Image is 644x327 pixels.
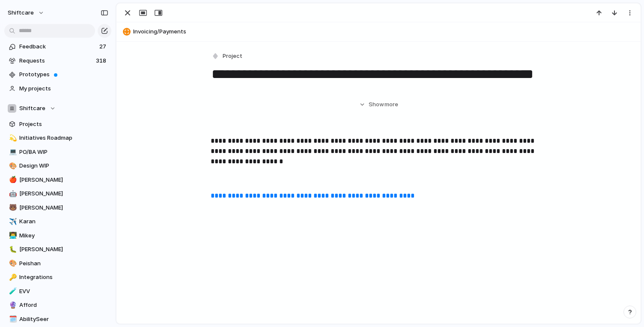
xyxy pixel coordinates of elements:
[4,40,111,53] a: Feedback27
[19,287,108,296] span: EVV
[8,259,16,268] button: 🎨
[19,245,108,254] span: [PERSON_NAME]
[19,189,108,198] span: [PERSON_NAME]
[19,42,97,51] span: Feedback
[19,70,108,79] span: Prototypes
[9,300,15,310] div: 🔮
[19,273,108,282] span: Integrations
[8,301,16,309] button: 🔮
[9,147,15,157] div: 💻
[4,102,111,115] button: Shiftcare
[4,271,111,284] a: 🔑Integrations
[19,217,108,226] span: Karan
[9,203,15,213] div: 🐻
[19,176,108,184] span: [PERSON_NAME]
[4,285,111,298] a: 🧪EVV
[4,132,111,144] a: 💫Initiatives Roadmap
[8,231,16,240] button: 👨‍💻
[9,133,15,143] div: 💫
[9,245,15,255] div: 🐛
[211,97,546,112] button: Showmore
[19,84,108,93] span: My projects
[4,201,111,214] a: 🐻[PERSON_NAME]
[4,257,111,270] a: 🎨Peishan
[4,82,111,95] a: My projects
[385,100,398,109] span: more
[133,27,637,36] span: Invoicing/Payments
[4,229,111,242] a: 👨‍💻Mikey
[9,189,15,199] div: 🤖
[8,245,16,254] button: 🐛
[4,187,111,200] a: 🤖[PERSON_NAME]
[8,315,16,324] button: 🗓️
[19,57,93,65] span: Requests
[19,120,108,129] span: Projects
[8,273,16,282] button: 🔑
[4,6,49,20] button: shiftcare
[19,162,108,170] span: Design WIP
[8,189,16,198] button: 🤖
[369,100,384,109] span: Show
[8,217,16,226] button: ✈️
[9,286,15,296] div: 🧪
[120,25,637,39] button: Invoicing/Payments
[19,259,108,268] span: Peishan
[19,148,108,156] span: PO/BA WIP
[4,174,111,186] a: 🍎[PERSON_NAME]
[4,299,111,312] a: 🔮Afford
[8,148,16,156] button: 💻
[4,54,111,67] a: Requests318
[96,57,108,65] span: 318
[9,314,15,324] div: 🗓️
[19,315,108,324] span: AbilitySeer
[9,273,15,282] div: 🔑
[4,118,111,131] a: Projects
[8,9,34,17] span: shiftcare
[4,215,111,228] a: ✈️Karan
[9,258,15,268] div: 🎨
[223,52,242,60] span: Project
[4,313,111,326] a: 🗓️AbilitySeer
[9,175,15,185] div: 🍎
[99,42,108,51] span: 27
[19,301,108,309] span: Afford
[9,231,15,240] div: 👨‍💻
[4,159,111,172] a: 🎨Design WIP
[4,146,111,159] a: 💻PO/BA WIP
[19,204,108,212] span: [PERSON_NAME]
[4,243,111,256] a: 🐛[PERSON_NAME]
[210,50,245,63] button: Project
[19,104,45,113] span: Shiftcare
[8,287,16,296] button: 🧪
[19,134,108,142] span: Initiatives Roadmap
[8,176,16,184] button: 🍎
[4,68,111,81] a: Prototypes
[19,231,108,240] span: Mikey
[9,161,15,171] div: 🎨
[8,204,16,212] button: 🐻
[8,162,16,170] button: 🎨
[9,217,15,227] div: ✈️
[8,134,16,142] button: 💫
